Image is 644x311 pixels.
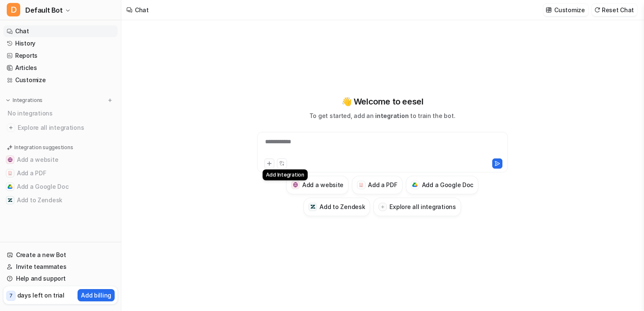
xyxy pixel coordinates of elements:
img: expand menu [5,97,11,103]
button: Reset Chat [592,4,637,16]
button: Add to ZendeskAdd to Zendesk [3,193,118,207]
p: Integrations [13,97,43,104]
a: Reports [3,50,118,62]
img: Add to Zendesk [8,198,13,203]
img: Add a Google Doc [412,182,418,188]
h3: Explore all integrations [389,202,456,211]
a: Customize [3,74,118,86]
img: Add a PDF [8,171,13,176]
img: Add a PDF [359,182,364,188]
img: customize [546,7,552,13]
img: Add a website [293,182,298,188]
button: Add a Google DocAdd a Google Doc [3,180,118,193]
a: Chat [3,25,118,37]
button: Add billing [78,289,115,301]
a: Articles [3,62,118,74]
img: explore all integrations [7,123,15,132]
div: No integrations [5,106,118,120]
a: History [3,38,118,49]
img: reset [594,7,600,13]
div: Add Integration [263,169,308,180]
span: Explore all integrations [18,121,114,134]
p: Customize [554,5,585,14]
a: Help and support [3,273,118,284]
span: Default Bot [25,4,63,16]
p: Integration suggestions [14,144,73,151]
p: 7 [9,292,13,300]
button: Add a websiteAdd a website [3,153,118,166]
p: To get started, add an to train the bot. [309,111,455,120]
button: Add a PDFAdd a PDF [3,166,118,180]
h3: Add a website [302,180,343,189]
span: D [7,3,20,16]
button: Customize [543,4,588,16]
button: Add a Google DocAdd a Google Doc [406,176,479,194]
img: Add a website [8,157,13,162]
button: Integrations [3,96,45,105]
p: days left on trial [17,291,64,300]
h3: Add a PDF [368,180,397,189]
img: menu_add.svg [107,97,113,103]
p: 👋 Welcome to eesel [341,95,424,108]
p: Add billing [81,291,111,300]
button: Add a PDFAdd a PDF [352,176,402,194]
h3: Add to Zendesk [319,202,365,211]
button: Add to ZendeskAdd to Zendesk [303,198,370,216]
button: Add a websiteAdd a website [286,176,349,194]
img: Add to Zendesk [310,204,316,209]
div: Chat [135,5,149,14]
a: Invite teammates [3,261,118,273]
button: Explore all integrations [373,198,461,216]
a: Create a new Bot [3,249,118,261]
img: Add a Google Doc [8,184,13,189]
h3: Add a Google Doc [422,180,474,189]
span: integration [375,112,408,119]
a: Explore all integrations [3,122,118,134]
